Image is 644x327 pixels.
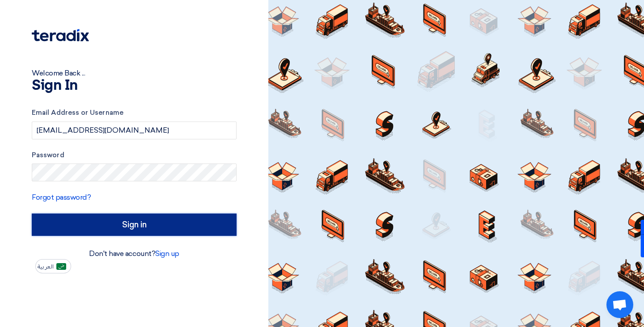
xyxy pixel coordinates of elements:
[32,214,237,236] input: Sign in
[56,263,66,270] img: ar-AR.png
[32,193,91,201] a: Forgot password?
[38,264,54,270] span: العربية
[35,259,71,273] button: العربية
[32,248,237,259] div: Don't have account?
[32,68,237,79] div: Welcome Back ...
[32,150,237,160] label: Password
[155,249,179,258] a: Sign up
[606,291,633,318] a: Open chat
[32,79,237,93] h1: Sign In
[32,29,89,42] img: Teradix logo
[32,122,237,139] input: Enter your business email or username
[32,108,237,118] label: Email Address or Username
